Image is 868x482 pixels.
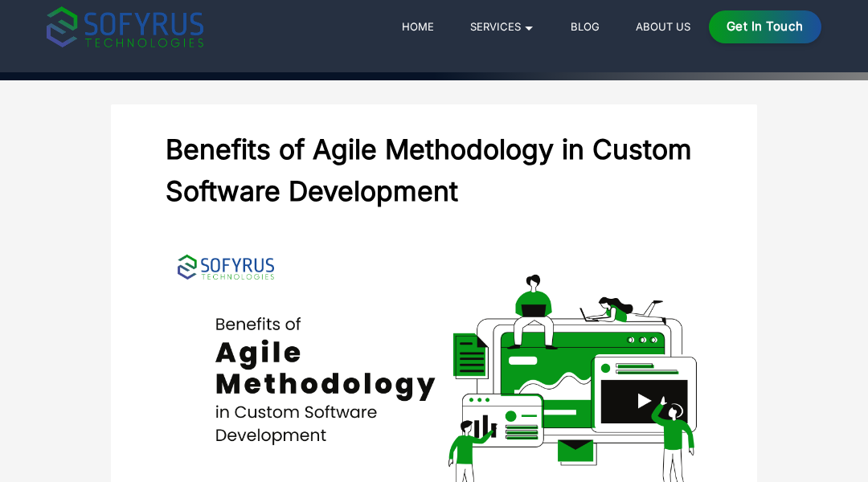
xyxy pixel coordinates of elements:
img: sofyrus [47,6,203,47]
a: Home [396,17,440,36]
a: About Us [630,17,697,36]
a: Get in Touch [709,10,822,43]
a: Blog [565,17,606,36]
a: Services 🞃 [465,17,541,36]
h2: Benefits of Agile Methodology in Custom Software Development [159,116,708,224]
